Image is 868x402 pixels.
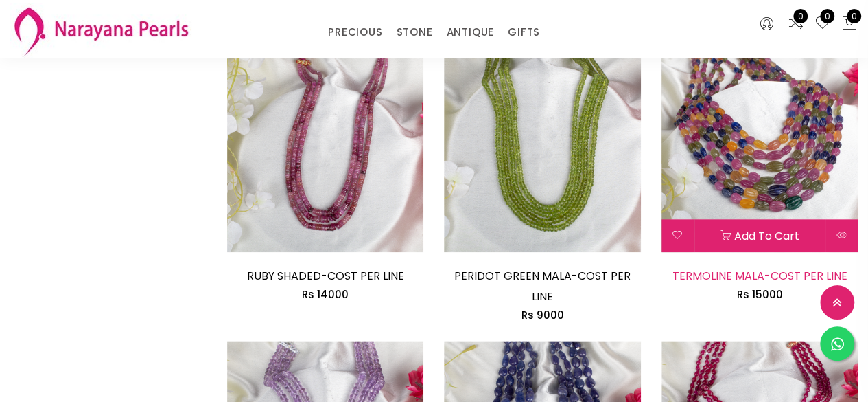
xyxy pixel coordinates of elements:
button: 0 [841,15,858,33]
a: GIFTS [508,22,540,43]
span: Rs 14000 [302,287,349,302]
button: Add to cart [694,219,825,252]
a: PERIDOT GREEN MALA-COST PER LINE [454,268,631,304]
span: Rs 9000 [521,308,564,322]
a: 0 [788,15,804,33]
button: Add to wishlist [661,219,694,252]
a: PRECIOUS [328,22,382,43]
button: Quick View [825,219,858,252]
span: 0 [820,9,834,23]
a: STONE [396,22,432,43]
a: ANTIQUE [446,22,494,43]
a: 0 [814,15,831,33]
a: TERMOLINE MALA-COST PER LINE [672,268,847,284]
a: RUBY SHADED-COST PER LINE [247,268,404,284]
span: 0 [793,9,808,23]
span: 0 [847,9,861,23]
span: Rs 15000 [736,287,782,302]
